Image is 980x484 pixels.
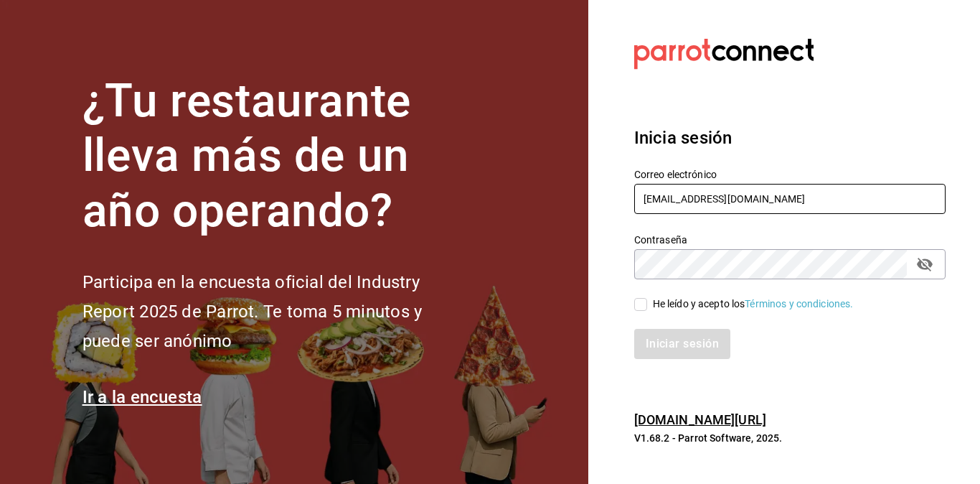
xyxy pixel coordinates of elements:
p: V1.68.2 - Parrot Software, 2025. [634,431,946,445]
a: [DOMAIN_NAME][URL] [634,412,766,427]
a: Términos y condiciones. [745,298,853,310]
label: Correo electrónico [634,169,946,179]
a: Ir a la encuesta [83,387,202,407]
h3: Inicia sesión [634,125,946,151]
label: Contraseña [634,234,946,244]
button: passwordField [913,252,937,276]
div: He leído y acepto los [653,297,854,312]
h1: ¿Tu restaurante lleva más de un año operando? [83,74,470,239]
h2: Participa en la encuesta oficial del Industry Report 2025 de Parrot. Te toma 5 minutos y puede se... [83,268,470,355]
input: Ingresa tu correo electrónico [634,184,946,214]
